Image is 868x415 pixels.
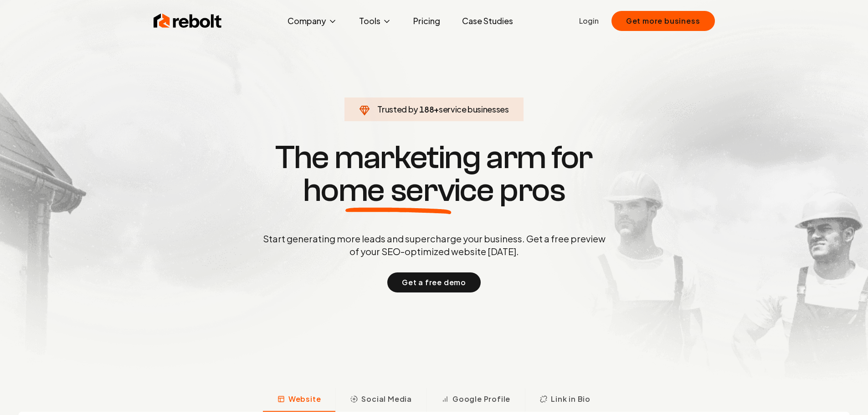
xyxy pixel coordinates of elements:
span: home service [303,174,494,207]
button: Website [263,388,336,412]
span: Google Profile [452,394,510,405]
span: service businesses [439,104,509,114]
span: 188 [419,103,434,116]
span: Website [288,394,321,405]
button: Google Profile [426,388,525,412]
button: Company [280,12,344,30]
button: Get more business [611,11,715,31]
a: Case Studies [455,12,520,30]
p: Start generating more leads and supercharge your business. Get a free preview of your SEO-optimiz... [261,232,607,258]
span: Trusted by [377,104,418,114]
button: Link in Bio [525,388,605,412]
span: + [434,104,439,114]
a: Pricing [406,12,447,30]
button: Social Media [335,388,426,412]
h1: The marketing arm for pros [216,141,653,207]
a: Login [579,15,599,26]
button: Get a free demo [387,272,481,292]
span: Social Media [361,394,412,405]
span: Link in Bio [551,394,591,405]
button: Tools [352,12,399,30]
img: Rebolt Logo [154,12,222,30]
